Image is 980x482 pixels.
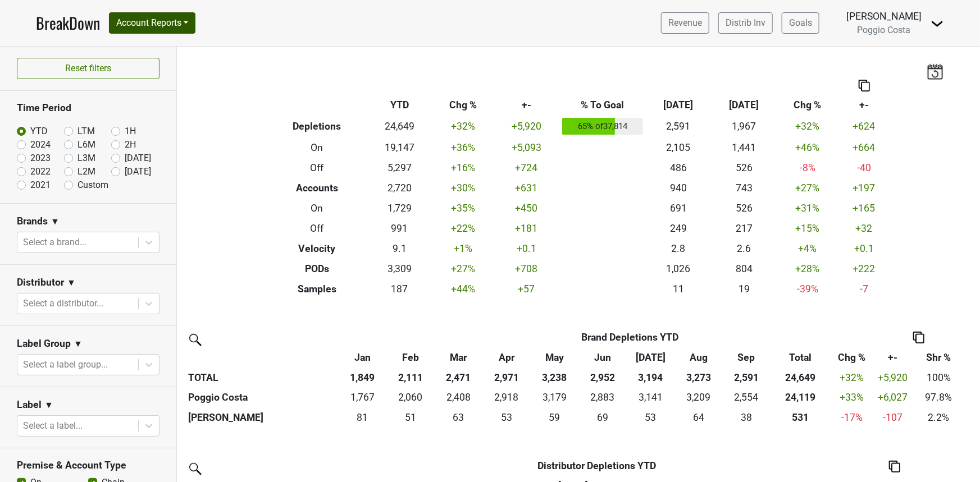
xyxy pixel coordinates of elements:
td: +33 % [831,388,873,408]
label: 1H [125,125,136,138]
img: last_updated_date [927,63,943,79]
td: 69.177 [578,408,626,428]
label: 2H [125,138,136,152]
td: +5,093 [494,137,559,158]
div: 53 [485,410,528,425]
td: +15 % [777,218,838,238]
td: +57 [494,279,559,299]
td: -8 % [777,158,838,178]
td: 24,649 [367,115,432,137]
td: +35 % [432,198,494,218]
th: 2,952 [578,368,626,388]
td: 1,967 [712,115,777,137]
a: Revenue [661,12,709,34]
div: 24,119 [773,390,828,405]
th: 3,238 [531,368,578,388]
td: +1 % [432,238,494,259]
span: Poggio Costa [858,25,911,35]
span: +5,920 [878,372,908,383]
img: filter [185,330,203,348]
label: Custom [78,178,108,192]
div: [PERSON_NAME] [846,9,922,24]
label: [DATE] [125,152,151,165]
label: 2024 [30,138,51,152]
th: [DATE] [712,95,777,115]
label: 2022 [30,165,51,178]
th: 24,649 [771,368,831,388]
td: +5,920 [494,115,559,137]
h3: Time Period [17,102,159,114]
label: L3M [78,152,95,165]
div: -107 [876,410,910,425]
span: ▼ [51,215,60,228]
button: Reset filters [17,58,159,79]
th: Brand Depletions YTD [386,327,873,347]
td: 1,729 [367,198,432,218]
div: 3,179 [533,390,576,405]
td: +181 [494,218,559,238]
td: 3178.718 [531,388,578,408]
td: +0.1 [494,238,559,259]
td: 804 [712,259,777,279]
th: +-: activate to sort column ascending [873,347,913,368]
td: +36 % [432,137,494,158]
td: 2882.73 [578,388,626,408]
td: 1,026 [646,259,712,279]
td: 3140.819 [627,388,674,408]
h3: Distributor [17,277,64,288]
img: filter [185,459,203,477]
td: 2.8 [646,238,712,259]
th: TOTAL [185,368,339,388]
div: 53 [629,410,672,425]
td: +4 % [777,238,838,259]
div: 69 [581,410,624,425]
th: Poggio Costa [185,388,339,408]
td: 53.4 [627,408,674,428]
th: 1,849 [339,368,386,388]
td: 691 [646,198,712,218]
a: Distrib Inv [718,12,773,34]
td: 81.33 [339,408,386,428]
th: Jul: activate to sort column ascending [627,347,674,368]
div: 2,918 [485,390,528,405]
th: Mar: activate to sort column ascending [435,347,482,368]
td: 991 [367,218,432,238]
th: 3,194 [627,368,674,388]
h3: Premise & Account Type [17,460,159,471]
th: % To Goal [559,95,646,115]
td: 249 [646,218,712,238]
td: +27 % [432,259,494,279]
th: +- [838,95,891,115]
th: Off [267,158,367,178]
th: Samples [267,279,367,299]
th: Depletions [267,115,367,137]
label: L2M [78,165,95,178]
td: 9.1 [367,238,432,259]
td: 50.583 [386,408,434,428]
td: +16 % [432,158,494,178]
td: +30 % [432,178,494,198]
div: 59 [533,410,576,425]
img: Copy to clipboard [859,80,870,91]
div: 2,554 [725,390,768,405]
td: 11 [646,279,712,299]
th: 2,591 [723,368,771,388]
td: -7 [838,279,891,299]
td: -39 % [777,279,838,299]
div: 51 [389,410,432,425]
td: 19,147 [367,137,432,158]
img: Dropdown Menu [931,17,944,30]
th: Accounts [267,178,367,198]
td: +724 [494,158,559,178]
th: Off [267,218,367,238]
div: 38 [725,410,768,425]
td: +27 % [777,178,838,198]
td: 526 [712,198,777,218]
td: +624 [838,115,891,137]
td: +0.1 [838,238,891,259]
th: Total: activate to sort column ascending [771,347,831,368]
th: Chg % [777,95,838,115]
th: Sep: activate to sort column ascending [723,347,771,368]
td: 2918.241 [482,388,530,408]
td: 1767.329 [339,388,386,408]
